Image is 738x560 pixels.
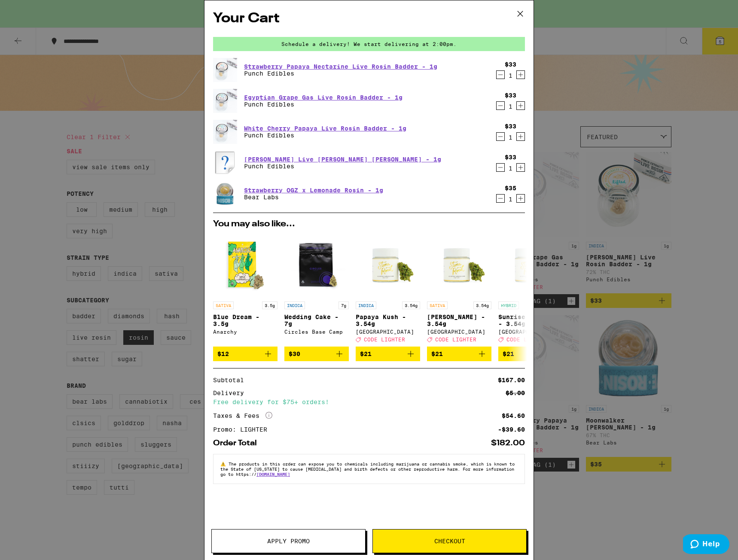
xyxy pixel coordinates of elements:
p: HYBRID [498,301,519,309]
div: [GEOGRAPHIC_DATA] [498,329,563,335]
span: $12 [217,350,229,357]
div: $33 [505,154,516,161]
a: Strawberry Papaya Nectarine Live Rosin Badder - 1g [244,63,437,70]
div: 1 [505,196,516,203]
p: Bear Labs [244,194,383,201]
div: $167.00 [498,377,525,383]
span: $30 [289,350,300,357]
a: Open page for Wedding Cake - 7g from Circles Base Camp [284,233,349,347]
p: SATIVA [427,301,448,309]
p: Wedding Cake - 7g [284,313,349,327]
img: Stone Road - Lemon Jack - 3.54g [427,233,491,297]
div: Free delivery for $75+ orders! [213,399,525,405]
img: Punch Edibles - Egyptian Grape Gas Live Rosin Badder - 1g [213,89,237,113]
span: The products in this order can expose you to chemicals including marijuana or cannabis smoke, whi... [220,461,515,477]
img: Stone Road - Sunrise Sherbet - 3.54g [498,233,563,297]
h2: Your Cart [213,9,525,28]
div: -$39.60 [498,426,525,432]
div: 1 [505,134,516,141]
div: $33 [505,123,516,130]
span: ⚠️ [220,461,229,466]
img: Circles Base Camp - Wedding Cake - 7g [284,233,349,297]
p: INDICA [284,301,305,309]
p: [PERSON_NAME] - 3.54g [427,313,491,327]
button: Checkout [372,529,527,553]
div: Anarchy [213,329,278,335]
button: Apply Promo [211,529,366,553]
button: Decrement [496,194,505,203]
p: Papaya Kush - 3.54g [356,313,420,327]
div: Subtotal [213,377,250,383]
button: Increment [516,70,525,79]
img: Punch Edibles - White Cherry Papaya Live Rosin Badder - 1g [213,120,237,144]
a: [PERSON_NAME] Live [PERSON_NAME] [PERSON_NAME] - 1g [244,156,441,163]
span: Apply Promo [267,538,310,544]
div: 1 [505,165,516,172]
button: Add to bag [498,347,563,361]
a: White Cherry Papaya Live Rosin Badder - 1g [244,125,406,132]
button: Add to bag [427,347,491,361]
button: Add to bag [284,347,349,361]
h2: You may also like... [213,220,525,228]
span: CODE LIGHTER [506,337,548,342]
div: $33 [505,61,516,68]
div: Delivery [213,390,250,396]
button: Increment [516,194,525,203]
a: Open page for Papaya Kush - 3.54g from Stone Road [356,233,420,347]
a: Strawberry OGZ x Lemonade Rosin - 1g [244,187,383,194]
p: Punch Edibles [244,163,441,170]
img: Anarchy - Blue Dream - 3.5g [213,233,278,297]
span: CODE LIGHTER [435,337,476,342]
p: Punch Edibles [244,132,406,139]
button: Decrement [496,132,505,141]
button: Decrement [496,70,505,79]
a: [DOMAIN_NAME] [256,472,290,477]
button: Decrement [496,101,505,110]
a: Egyptian Grape Gas Live Rosin Badder - 1g [244,94,403,101]
span: CODE LIGHTER [364,337,405,342]
p: Punch Edibles [244,70,437,77]
p: 3.54g [473,301,491,309]
div: [GEOGRAPHIC_DATA] [356,329,420,335]
img: Stone Road - Papaya Kush - 3.54g [356,233,420,297]
div: $182.00 [491,439,525,447]
p: Blue Dream - 3.5g [213,313,278,327]
button: Increment [516,163,525,172]
div: Promo: LIGHTER [213,426,273,432]
button: Add to bag [213,347,278,361]
p: Sunrise Sherbet - 3.54g [498,313,563,327]
button: Add to bag [356,347,420,361]
div: Schedule a delivery! We start delivering at 2:00pm. [213,37,525,51]
img: Bear Labs - Strawberry OGZ x Lemonade Rosin - 1g [213,182,237,206]
span: $21 [503,350,514,357]
a: Open page for Lemon Jack - 3.54g from Stone Road [427,233,491,347]
div: $35 [505,185,516,192]
img: Punch Edibles - Strawberry Papaya Nectarine Live Rosin Badder - 1g [213,58,237,82]
p: 3.54g [402,301,420,309]
button: Increment [516,101,525,110]
div: $33 [505,92,516,99]
img: Punch Edibles - Dulce De Sherbert Live Rosin Badder - 1g [213,151,237,175]
div: Taxes & Fees [213,412,272,420]
p: Punch Edibles [244,101,403,108]
p: 7g [339,301,349,309]
span: $21 [360,350,372,357]
div: 1 [505,103,516,110]
div: $54.60 [502,413,525,419]
span: $21 [431,350,443,357]
p: 3.5g [262,301,278,309]
div: $5.00 [506,390,525,396]
button: Increment [516,132,525,141]
button: Decrement [496,163,505,172]
span: Checkout [434,538,465,544]
iframe: Opens a widget where you can find more information [683,534,729,556]
a: Open page for Blue Dream - 3.5g from Anarchy [213,233,278,347]
p: INDICA [356,301,376,309]
div: 1 [505,72,516,79]
div: [GEOGRAPHIC_DATA] [427,329,491,335]
a: Open page for Sunrise Sherbet - 3.54g from Stone Road [498,233,563,347]
div: Circles Base Camp [284,329,349,335]
div: Order Total [213,439,263,447]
